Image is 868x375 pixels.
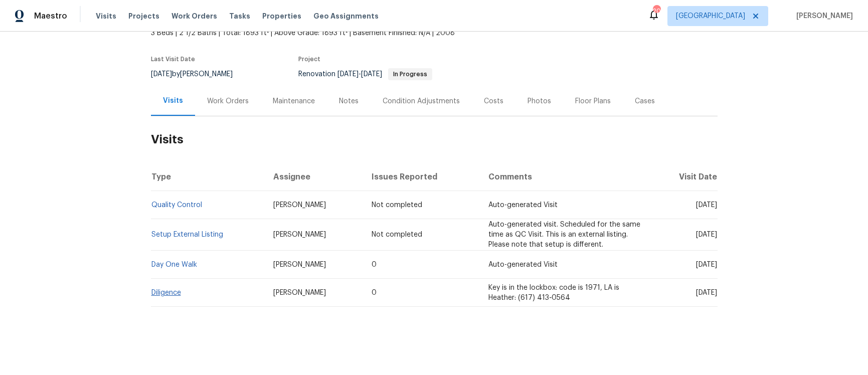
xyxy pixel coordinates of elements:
span: Key is in the lockbox: code is 1971, LA is Heather: (617) 413‑0564 [488,284,619,301]
span: In Progress [389,71,431,77]
span: [GEOGRAPHIC_DATA] [676,11,745,21]
th: Type [151,163,266,191]
th: Comments [480,163,650,191]
div: Notes [339,96,359,106]
span: [PERSON_NAME] [273,231,326,238]
a: Setup External Listing [151,231,223,238]
span: 0 [372,261,377,268]
span: Project [298,56,320,62]
span: [PERSON_NAME] [792,11,853,21]
span: Tasks [229,13,250,20]
span: Geo Assignments [313,11,379,21]
span: [DATE] [151,71,172,78]
span: 3 Beds | 2 1/2 Baths | Total: 1893 ft² | Above Grade: 1893 ft² | Basement Finished: N/A | 2008 [151,28,590,38]
span: [PERSON_NAME] [273,289,326,296]
div: Cases [635,96,655,106]
span: [DATE] [696,202,717,209]
span: Properties [262,11,301,21]
div: Visits [163,96,183,106]
span: - [337,71,382,78]
span: Renovation [298,71,432,78]
a: Quality Control [151,202,202,209]
div: Floor Plans [575,96,611,106]
span: Projects [128,11,159,21]
div: Condition Adjustments [383,96,460,106]
span: Auto-generated Visit [488,202,558,209]
div: by [PERSON_NAME] [151,68,245,80]
span: [DATE] [696,261,717,268]
span: Not completed [372,202,422,209]
span: Visits [96,11,116,21]
span: [DATE] [696,231,717,238]
span: 0 [372,289,377,296]
th: Issues Reported [364,163,480,191]
span: Maestro [34,11,67,21]
span: [DATE] [361,71,382,78]
th: Visit Date [650,163,717,191]
span: Work Orders [171,11,217,21]
h2: Visits [151,116,718,163]
th: Assignee [265,163,364,191]
a: Diligence [151,289,181,296]
div: Maintenance [273,96,315,106]
div: 20 [653,6,660,16]
span: [PERSON_NAME] [273,202,326,209]
span: Auto-generated visit. Scheduled for the same time as QC Visit. This is an external listing. Pleas... [488,221,640,248]
div: Work Orders [207,96,249,106]
span: [DATE] [696,289,717,296]
div: Costs [484,96,503,106]
span: Last Visit Date [151,56,195,62]
span: Auto-generated Visit [488,261,558,268]
a: Day One Walk [151,261,197,268]
span: Not completed [372,231,422,238]
span: [DATE] [337,71,359,78]
span: [PERSON_NAME] [273,261,326,268]
div: Photos [528,96,551,106]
